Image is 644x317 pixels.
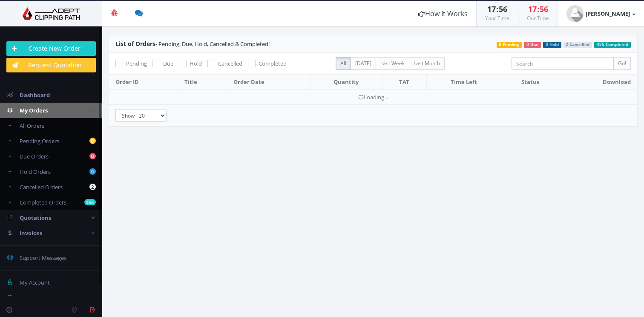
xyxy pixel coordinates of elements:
span: Quantity [333,78,359,86]
span: Completed Orders [20,199,66,206]
span: Hold Orders [20,168,51,176]
span: : [537,4,540,14]
span: Support Messages [20,254,66,262]
small: Your Time [485,14,509,22]
span: Due [163,60,173,67]
span: Quotations [20,214,51,222]
a: Request Quotation [6,58,96,72]
th: Order Date [227,75,310,90]
td: Loading... [109,89,637,104]
a: Create New Order [6,41,96,56]
th: Download [560,75,637,90]
input: Search [512,57,614,70]
img: user_default.jpg [566,5,584,22]
span: 455 Completed [594,42,631,48]
span: All Orders [20,122,44,130]
label: Last Week [376,57,409,70]
label: Last Month [409,57,445,70]
span: My Orders [20,107,48,114]
th: TAT [382,75,427,90]
img: Adept Graphics [6,7,96,20]
span: Pending Orders [20,137,59,145]
b: 0 [89,153,96,159]
span: 56 [499,4,507,14]
label: [DATE] [351,57,376,70]
span: Completed [259,60,287,67]
th: Status [501,75,560,90]
a: [PERSON_NAME] [558,1,644,26]
b: 0 [89,138,96,144]
span: List of Orders [115,40,155,48]
span: Cancelled [218,60,242,67]
b: 2 [89,184,96,190]
strong: [PERSON_NAME] [586,10,630,17]
th: Title [178,75,227,90]
label: All [336,57,351,70]
span: 17 [487,4,496,14]
span: 17 [528,4,537,14]
span: Invoices [20,229,42,237]
a: How It Works [410,1,476,26]
span: Due Orders [20,153,49,160]
span: Manage Team [20,294,55,302]
span: Cancelled Orders [20,183,63,191]
th: Order ID [109,75,178,90]
th: Time Left [426,75,501,90]
input: Go! [613,57,631,70]
span: 0 Due [524,42,541,48]
span: : [496,4,499,14]
span: Pending [126,60,147,67]
span: - Pending, Due, Hold, Cancelled & Completed! [115,40,270,48]
span: My Account [20,279,50,286]
span: 2 Cancelled [563,42,592,48]
b: 455 [84,199,96,205]
span: 0 Hold [543,42,561,48]
span: Dashboard [20,91,50,99]
span: 56 [540,4,548,14]
small: Our Time [527,14,549,22]
span: 0 Pending [497,42,522,48]
span: Hold [190,60,202,67]
b: 0 [89,168,96,175]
